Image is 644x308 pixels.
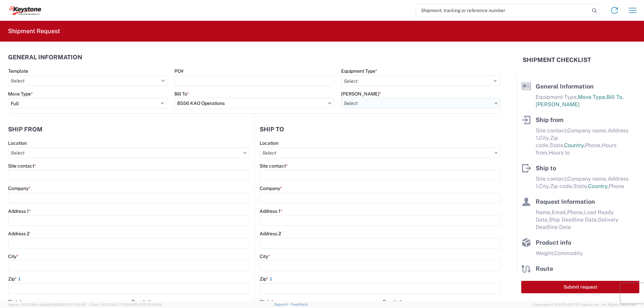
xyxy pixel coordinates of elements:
[61,303,86,307] span: [DATE] 11:12:30
[536,94,578,100] span: Equipment Type,
[564,142,585,148] span: Country,
[260,185,282,191] label: Company
[260,140,278,146] label: Location
[174,98,334,109] input: Select
[89,303,162,307] span: Client: 2025.18.0-27d3021
[539,183,550,189] span: City,
[8,163,36,169] label: Site contact
[8,75,167,86] input: Select
[341,91,381,97] label: [PERSON_NAME]
[131,299,151,305] label: Country
[8,126,43,133] h2: Ship from
[536,127,567,134] span: Site contact,
[552,209,567,215] span: Email,
[588,183,609,189] span: Country,
[536,83,594,90] span: General Information
[521,281,639,293] button: Submit request
[585,142,602,148] span: Phone,
[8,54,82,61] h2: General Information
[567,209,584,215] span: Phone,
[260,126,284,133] h2: Ship to
[8,208,31,214] label: Address 1
[135,303,162,307] span: [DATE] 10:20:09
[549,149,570,156] span: Hours to
[567,176,608,182] span: Company name,
[260,208,282,214] label: Address 1
[8,185,31,191] label: Company
[549,142,564,148] span: State,
[536,209,552,215] span: Name,
[536,101,580,108] span: [PERSON_NAME]
[8,303,86,307] span: Server: 2025.18.0-d1e9a510831
[533,302,636,308] span: Copyright © [DATE]-[DATE] Agistix Inc., All Rights Reserved
[536,116,563,123] span: Ship from
[523,56,591,64] h2: Shipment Checklist
[609,183,624,189] span: Phone
[606,94,624,100] span: Bill To,
[8,140,27,146] label: Location
[536,250,554,256] span: Weight,
[554,250,583,256] span: Commodity
[260,276,274,282] label: Zip
[8,27,60,35] h2: Shipment Request
[567,127,608,134] span: Company name,
[8,253,18,259] label: City
[536,176,567,182] span: Site contact,
[383,299,402,305] label: Country
[416,4,590,17] input: Shipment, tracking or reference number
[550,183,573,189] span: Zip code,
[8,231,30,237] label: Address 2
[260,147,500,158] input: Select
[549,217,598,223] span: Ship Deadline Date,
[260,253,270,259] label: City
[536,239,571,246] span: Product info
[260,299,273,305] label: State
[260,163,288,169] label: Site contact
[341,68,377,74] label: Equipment Type
[341,98,500,109] input: Select
[573,183,588,189] span: State,
[8,68,28,74] label: Template
[578,94,606,100] span: Move Type,
[274,302,291,306] a: Support
[260,231,281,237] label: Address 2
[539,135,550,141] span: City,
[536,198,595,205] span: Request Information
[174,68,183,74] label: PO#
[174,91,189,97] label: Bill To
[8,147,249,158] input: Select
[8,276,22,282] label: Zip
[536,165,556,172] span: Ship to
[8,91,33,97] label: Move Type
[8,299,22,305] label: State
[291,302,308,306] a: Feedback
[536,265,553,272] span: Route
